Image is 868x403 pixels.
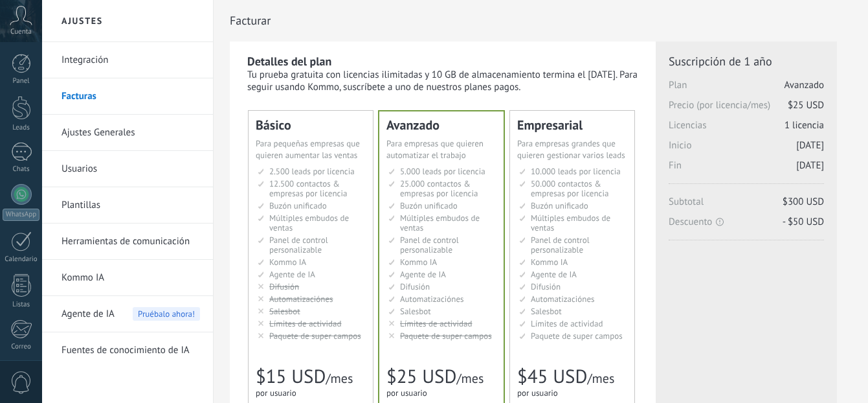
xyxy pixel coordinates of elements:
span: Salesbot [269,306,300,317]
a: Plantillas [61,187,200,224]
span: por usuario [386,387,427,398]
span: Precio (por licencia/mes) [669,99,824,119]
span: $45 USD [517,364,587,389]
span: $300 USD [783,196,824,208]
span: Automatizaciónes [531,294,595,305]
a: Herramientas de comunicación [61,224,200,260]
li: Usuarios [42,151,213,187]
div: WhatsApp [3,209,39,221]
span: Kommo IA [269,257,306,268]
span: Salesbot [400,306,431,317]
span: Paquete de super campos [269,330,361,341]
span: Fin [669,159,824,179]
span: $25 USD [386,364,456,389]
span: Facturar [230,14,271,27]
span: Panel de control personalizable [400,235,459,255]
a: Usuarios [61,151,200,187]
span: Límites de actividad [531,318,603,329]
span: 12.500 contactos & empresas por licencia [269,178,347,199]
span: Pruébalo ahora! [133,307,200,321]
span: Descuento [669,216,824,228]
span: Cuenta [10,28,32,36]
b: Detalles del plan [247,54,331,69]
span: 50.000 contactos & empresas por licencia [531,178,608,199]
span: Agente de IA [269,269,315,280]
li: Kommo IA [42,260,213,296]
div: Avanzado [386,119,496,132]
span: Paquete de super campos [531,330,623,341]
span: Panel de control personalizable [269,235,328,255]
span: [DATE] [796,139,824,152]
span: - $50 USD [783,216,824,228]
span: 5.000 leads por licencia [400,166,485,177]
div: Leads [3,124,40,132]
span: $15 USD [256,364,326,389]
li: Integración [42,42,213,78]
span: Difusión [400,281,430,292]
a: Fuentes de conocimiento de IA [61,332,200,369]
a: Facturas [61,78,200,115]
a: Integración [61,42,200,78]
div: Chats [3,165,40,174]
span: Difusión [269,281,299,292]
span: Múltiples embudos de ventas [269,213,349,233]
span: Suscripción de 1 año [669,54,824,69]
span: Límites de actividad [400,318,473,329]
span: 1 licencia [785,119,824,132]
span: /mes [587,370,614,387]
div: Panel [3,77,40,86]
span: Para pequeñas empresas que quieren aumentar las ventas [256,138,360,161]
li: Herramientas de comunicación [42,224,213,260]
span: Múltiples embudos de ventas [531,213,610,233]
span: Panel de control personalizable [531,235,590,255]
span: 2.500 leads por licencia [269,166,355,177]
span: Para empresas que quieren automatizar el trabajo [386,138,484,161]
li: Agente de IA [42,296,213,332]
span: Automatizaciónes [269,294,333,305]
span: Inicio [669,139,824,159]
span: Agente de IA [61,296,115,332]
li: Plantillas [42,187,213,224]
li: Facturas [42,78,213,115]
span: Automatizaciónes [400,294,464,305]
span: Agente de IA [400,269,446,280]
div: Listas [3,301,40,309]
span: Salesbot [531,306,562,317]
a: Ajustes Generales [61,115,200,151]
div: Calendario [3,255,40,264]
span: Subtotal [669,196,824,216]
a: Kommo IA [61,260,200,296]
span: Kommo IA [531,257,568,268]
span: Buzón unificado [269,200,327,211]
span: Licencias [669,119,824,139]
span: Límites de actividad [269,318,342,329]
span: Paquete de super campos [400,330,492,341]
span: Múltiples embudos de ventas [400,213,480,233]
div: Tu prueba gratuita con licencias ilimitadas y 10 GB de almacenamiento termina el [DATE]. Para seg... [247,69,640,93]
span: /mes [456,370,484,387]
span: Kommo IA [400,257,437,268]
div: Básico [256,119,366,132]
div: Correo [3,343,40,351]
span: Buzón unificado [400,200,458,211]
li: Fuentes de conocimiento de IA [42,332,213,368]
span: Buzón unificado [531,200,588,211]
span: Difusión [531,281,561,292]
span: Plan [669,79,824,99]
span: $25 USD [788,99,824,111]
span: Para empresas grandes que quieren gestionar varios leads [517,138,625,161]
span: 25.000 contactos & empresas por licencia [400,178,478,199]
span: por usuario [256,387,296,398]
li: Ajustes Generales [42,115,213,151]
span: [DATE] [796,159,824,172]
span: 10.000 leads por licencia [531,166,621,177]
span: /mes [326,370,353,387]
div: Empresarial [517,119,627,132]
span: Agente de IA [531,269,577,280]
span: Avanzado [785,79,824,91]
a: Agente de IA Pruébalo ahora! [61,296,200,332]
span: por usuario [517,387,558,398]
